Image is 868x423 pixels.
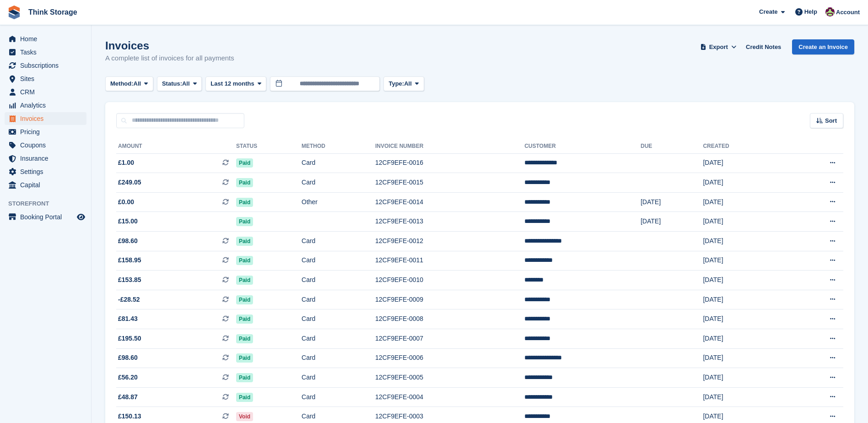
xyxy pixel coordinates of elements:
span: -£28.52 [118,295,140,304]
td: [DATE] [703,251,784,271]
span: Sites [20,72,75,85]
span: Capital [20,179,75,191]
span: Booking Portal [20,211,75,223]
span: All [134,79,141,88]
th: Created [703,139,784,154]
span: Sort [825,116,837,125]
span: Tasks [20,46,75,59]
th: Amount [116,139,236,154]
td: [DATE] [703,348,784,368]
a: Think Storage [25,5,81,20]
span: Settings [20,165,75,178]
span: £81.43 [118,314,138,324]
td: Card [302,251,375,271]
span: Storefront [8,199,91,208]
td: 12CF9EFE-0014 [375,192,524,212]
th: Customer [524,139,641,154]
td: [DATE] [703,368,784,388]
td: 12CF9EFE-0011 [375,251,524,271]
td: [DATE] [703,192,784,212]
a: Credit Notes [742,39,785,54]
span: Paid [236,237,253,246]
span: Create [759,7,777,16]
span: All [404,79,412,88]
span: Void [236,412,253,421]
span: Paid [236,256,253,265]
a: menu [5,86,86,98]
span: £249.05 [118,178,141,187]
button: Export [698,39,739,54]
a: menu [5,112,86,125]
td: 12CF9EFE-0012 [375,232,524,251]
th: Due [641,139,703,154]
td: [DATE] [703,153,784,173]
td: [DATE] [703,212,784,232]
span: £15.00 [118,217,138,226]
span: Type: [388,79,404,88]
span: All [182,79,190,88]
a: Preview store [75,211,86,222]
a: Create an Invoice [792,39,854,54]
td: 12CF9EFE-0005 [375,368,524,388]
td: Card [302,153,375,173]
a: menu [5,99,86,112]
td: [DATE] [703,329,784,349]
span: £153.85 [118,275,141,285]
td: [DATE] [703,387,784,407]
span: Paid [236,178,253,187]
span: £1.00 [118,158,134,168]
span: Paid [236,198,253,207]
td: 12CF9EFE-0008 [375,309,524,329]
td: Card [302,290,375,309]
span: Invoices [20,112,75,125]
span: Last 12 months [210,79,254,88]
span: Paid [236,373,253,382]
span: £158.95 [118,255,141,265]
td: 12CF9EFE-0006 [375,348,524,368]
a: menu [5,152,86,165]
td: Other [302,192,375,212]
span: Status: [162,79,182,88]
a: menu [5,179,86,191]
th: Status [236,139,302,154]
a: menu [5,125,86,138]
td: [DATE] [703,309,784,329]
td: Card [302,232,375,251]
button: Last 12 months [205,76,266,92]
td: Card [302,368,375,388]
span: Paid [236,158,253,168]
span: Coupons [20,139,75,152]
img: stora-icon-8386f47178a22dfd0bd8f6a31ec36ba5ce8667c1dd55bd0f319d3a0aa187defe.svg [7,5,21,19]
button: Status: All [157,76,202,92]
td: Card [302,329,375,349]
span: Pricing [20,125,75,138]
a: menu [5,33,86,45]
span: Paid [236,353,253,363]
span: CRM [20,86,75,98]
span: Subscriptions [20,59,75,72]
td: 12CF9EFE-0009 [375,290,524,309]
button: Method: All [105,76,153,92]
span: £195.50 [118,334,141,343]
a: menu [5,72,86,85]
th: Method [302,139,375,154]
th: Invoice Number [375,139,524,154]
span: Paid [236,334,253,343]
span: Paid [236,276,253,285]
span: £150.13 [118,412,141,421]
button: Type: All [383,76,424,92]
span: Insurance [20,152,75,165]
a: menu [5,211,86,223]
span: Method: [110,79,134,88]
span: £98.60 [118,353,138,363]
td: 12CF9EFE-0004 [375,387,524,407]
span: Paid [236,295,253,304]
td: [DATE] [641,212,703,232]
td: [DATE] [641,192,703,212]
a: menu [5,139,86,152]
td: [DATE] [703,232,784,251]
span: £48.87 [118,392,138,402]
td: [DATE] [703,173,784,193]
span: £98.60 [118,236,138,246]
td: Card [302,387,375,407]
